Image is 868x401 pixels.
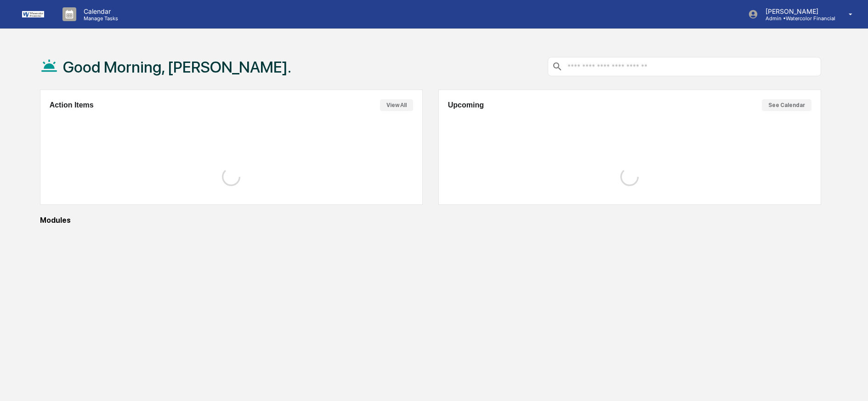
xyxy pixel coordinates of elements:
[762,99,811,111] button: See Calendar
[50,101,94,109] h2: Action Items
[76,7,123,15] p: Calendar
[758,7,835,15] p: [PERSON_NAME]
[40,216,821,225] div: Modules
[63,58,291,76] h1: Good Morning, [PERSON_NAME].
[380,99,413,111] button: View All
[758,15,835,22] p: Admin • Watercolor Financial
[448,101,484,109] h2: Upcoming
[76,15,123,22] p: Manage Tasks
[22,11,44,18] img: logo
